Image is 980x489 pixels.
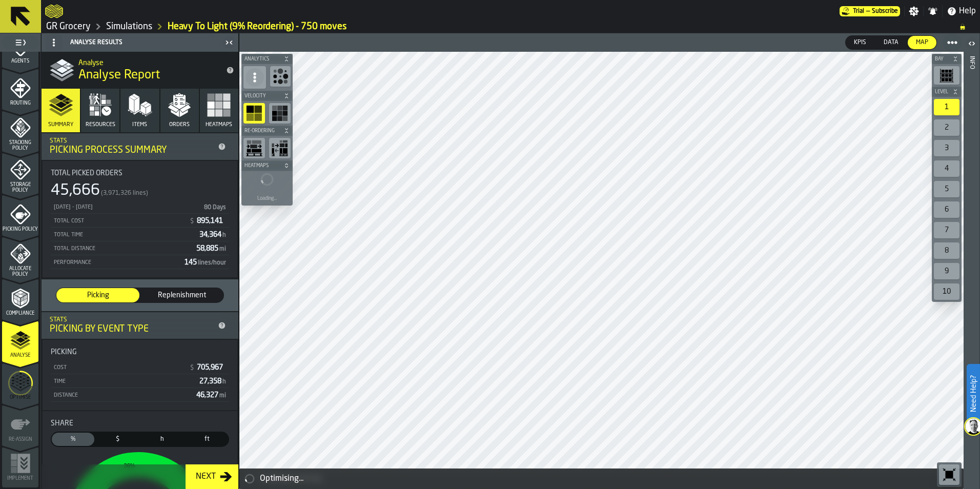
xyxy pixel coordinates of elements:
label: button-toggle-Toggle Full Menu [2,35,38,50]
label: button-switch-multi-Time [140,432,185,447]
li: menu Compliance [2,279,38,320]
div: button-toolbar-undefined [267,136,293,160]
span: Picking [51,348,77,356]
span: Analytics [242,56,281,62]
span: Orders [169,121,190,128]
div: thumb [908,36,936,49]
div: button-toolbar-undefined [932,117,962,138]
span: 895,141 [197,217,225,225]
span: Replenishment [145,290,219,300]
div: button-toolbar-undefined [268,64,293,91]
span: % [54,435,92,444]
div: 1 [934,99,959,115]
div: button-toolbar-undefined [932,261,962,281]
span: Implement [2,476,38,481]
span: Heatmaps [242,163,281,169]
button: button-Next [186,464,238,489]
span: Items [132,121,147,128]
span: Analyse Report [78,67,160,84]
div: button-toolbar-undefined [241,136,267,160]
div: StatList-item-Cost [51,360,229,374]
span: Share [51,419,73,427]
label: button-toggle-Help [943,5,980,17]
div: Info [968,54,975,486]
li: menu Optimise [2,363,38,404]
span: 46,327 [196,392,227,399]
span: Stacking Policy [2,140,38,151]
span: (3,971,326 lines) [101,190,148,197]
div: stat-Picking [43,340,237,410]
div: button-toolbar-undefined [267,101,293,126]
div: thumb [52,433,94,446]
span: 34,364 [199,231,227,238]
span: Help [959,5,976,17]
div: Title [51,419,229,427]
button: button- [932,54,962,64]
svg: Show Congestion [272,68,289,85]
li: menu Storage Policy [2,153,38,194]
span: Picking Policy [2,227,38,232]
span: Heatmaps [206,121,232,128]
div: 4 [934,160,959,177]
div: Title [51,169,229,177]
div: button-toolbar-undefined [932,220,962,240]
div: button-toolbar-undefined [937,462,962,487]
label: Need Help? [968,365,979,422]
div: thumb [875,36,907,49]
div: button-toolbar-undefined [932,240,962,261]
div: Title [51,348,229,356]
div: [DATE] - [DATE] [53,204,199,211]
label: button-toggle-Open [965,35,979,54]
div: button-toolbar-undefined [241,101,267,126]
label: button-toggle-Settings [905,6,923,16]
div: button-toolbar-undefined [932,158,962,179]
span: Allocate Policy [2,266,38,277]
div: StatList-item-Total Distance [51,241,229,255]
header: Info [964,33,979,489]
div: Optimising... [260,473,959,485]
li: menu Re-assign [2,405,38,446]
svg: show Visits heatmap [272,105,288,121]
div: StatList-item-Time [51,374,229,388]
span: $ [98,435,137,444]
div: StatList-item-Performance [51,255,229,269]
span: Agents [2,58,38,64]
span: — [866,8,870,15]
div: StatList-item-Distance [51,388,229,402]
div: 3 [934,140,959,156]
div: button-toolbar-undefined [932,97,962,117]
div: StatList-item-Total Cost [51,214,229,228]
span: h [222,232,226,238]
a: link-to-/wh/i/e451d98b-95f6-4604-91ff-c80219f9c36d/simulations/ac8e6729-239c-4a77-aa35-703a713108a7 [168,21,346,32]
span: 145 [185,259,227,266]
div: 5 [934,181,959,197]
a: link-to-/wh/i/e451d98b-95f6-4604-91ff-c80219f9c36d/pricing/ [840,6,900,16]
div: Cost [53,364,185,371]
nav: Breadcrumb [45,21,976,33]
span: Bay [933,56,950,62]
div: Menu Subscription [840,6,900,16]
label: button-toggle-Notifications [924,6,942,16]
li: menu Picking Policy [2,195,38,236]
span: 27,358 [199,378,227,385]
div: StatList-item-Total Time [51,228,229,241]
span: Re-Ordering [242,128,281,134]
div: Time [53,378,195,385]
label: button-switch-multi-Share [51,432,95,447]
span: Picking [60,290,135,300]
div: 45,666 [51,181,100,200]
h2: Sub Title [78,57,218,67]
button: button- [241,160,293,171]
span: Data [880,38,903,47]
div: thumb [846,36,874,49]
svg: show applied reorders heatmap [272,140,288,156]
svg: show triggered reorders heatmap [246,140,262,156]
li: menu Allocate Policy [2,237,38,278]
span: KPIs [850,38,870,47]
div: Picking Process Summary [50,145,214,156]
div: Stats [50,316,214,323]
div: Analyse Results [44,34,222,51]
div: button-toolbar-undefined [932,199,962,220]
button: button- [241,126,293,136]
